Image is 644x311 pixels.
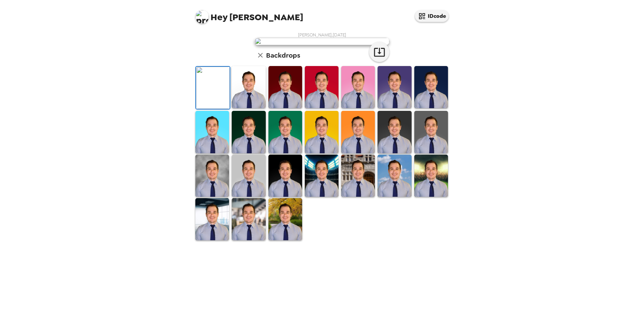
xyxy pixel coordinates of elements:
span: Hey [211,11,227,23]
button: IDcode [415,10,449,22]
img: Original [196,67,230,109]
h6: Backdrops [266,50,300,61]
span: [PERSON_NAME] , [DATE] [298,32,346,38]
img: user [255,38,389,45]
img: profile pic [195,10,209,24]
span: [PERSON_NAME] [195,7,303,22]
